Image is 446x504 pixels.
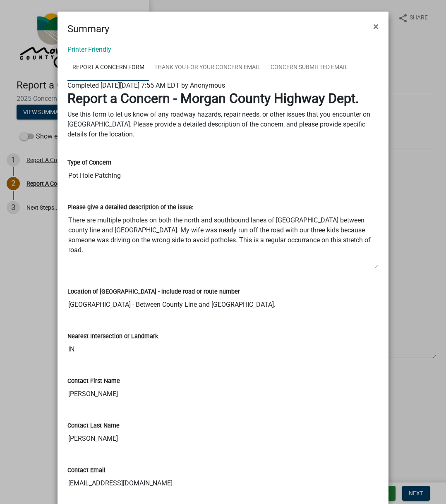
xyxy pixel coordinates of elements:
a: Thank You for Your Concern Email [149,55,266,81]
label: Please give a detailed description of the issue: [67,205,193,210]
textarea: There are multiple potholes on both the north and southbound lanes of [GEOGRAPHIC_DATA] between c... [67,212,379,268]
label: Nearest Intersection or Landmark [67,334,158,339]
button: Close [367,15,385,38]
label: Type of Concern [67,160,111,166]
p: Use this form to let us know of any roadway hazards, repair needs, or other issues that you encou... [67,110,379,139]
a: Concern Submitted Email [266,55,353,81]
label: Contact Email [67,468,106,473]
label: Contact First Name [67,378,120,384]
span: × [373,21,379,32]
a: Report A Concern Form [67,55,149,81]
span: Completed [DATE][DATE] 7:55 AM EDT by Anonymous [67,81,225,89]
label: Contact Last Name [67,423,120,429]
label: Location of [GEOGRAPHIC_DATA] - include road or route number [67,289,240,295]
a: Printer Friendly [67,45,111,53]
h4: Summary [67,21,109,36]
strong: Report a Concern - Morgan County Highway Dept. [67,91,359,106]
